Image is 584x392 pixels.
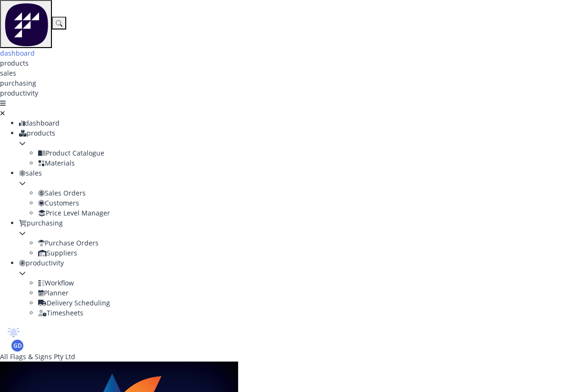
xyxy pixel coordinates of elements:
div: sales [19,168,584,178]
div: Purchase Orders [38,238,584,248]
div: purchasing [19,218,584,228]
div: Suppliers [38,248,584,258]
div: productivity [19,258,584,268]
div: Planner [38,288,584,298]
div: Product Catalogue [38,148,584,158]
div: Sales Orders [38,188,584,198]
div: Delivery Scheduling [38,298,584,308]
div: Timesheets [38,308,584,318]
div: Customers [38,198,584,208]
div: Price Level Manager [38,208,584,218]
img: Factory [4,1,48,47]
div: Materials [38,158,584,168]
div: products [19,128,584,138]
div: Workflow [38,278,584,288]
div: dashboard [19,118,584,128]
span: GD [13,342,22,350]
